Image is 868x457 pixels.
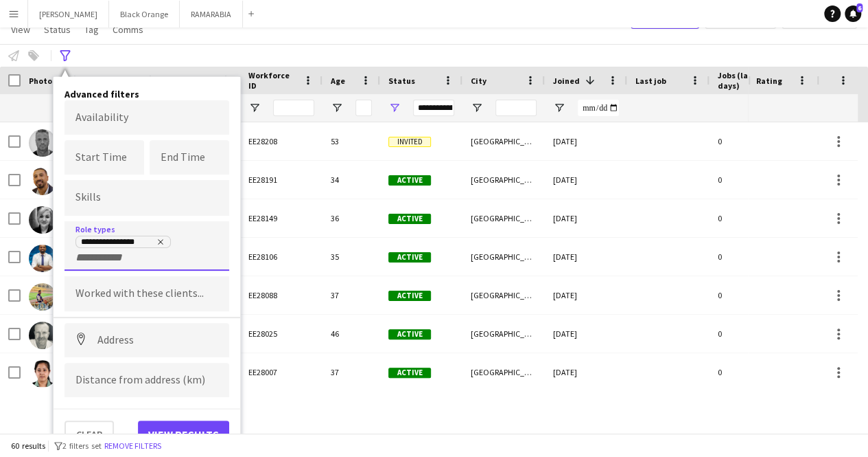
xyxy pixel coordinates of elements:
[273,100,314,116] input: Workforce ID Filter Input
[29,76,52,86] span: Photo
[553,102,565,114] button: Open Filter Menu
[545,353,627,391] div: [DATE]
[388,214,431,224] span: Active
[240,353,322,391] div: EE28007
[322,276,380,314] div: 37
[545,315,627,353] div: [DATE]
[28,1,109,27] button: [PERSON_NAME]
[29,322,56,349] img: Rory Kilmartin
[240,161,322,199] div: EE28191
[29,245,56,272] img: Dillon Pink
[388,137,431,147] span: Invited
[29,129,56,157] img: Ed Jarman
[322,353,380,391] div: 37
[709,122,799,160] div: 0
[718,70,774,91] span: Jobs (last 90 days)
[709,353,799,391] div: 0
[240,122,322,160] div: EE28208
[107,21,149,38] a: Comms
[75,192,218,204] input: Type to search skills...
[388,175,431,186] span: Active
[322,161,380,199] div: 34
[709,199,799,237] div: 0
[240,276,322,314] div: EE28088
[388,329,431,339] span: Active
[553,76,580,86] span: Joined
[113,23,143,36] span: Comms
[462,315,545,353] div: [GEOGRAPHIC_DATA]
[11,23,30,36] span: View
[5,21,36,38] a: View
[709,276,799,314] div: 0
[545,199,627,237] div: [DATE]
[462,161,545,199] div: [GEOGRAPHIC_DATA]
[545,238,627,276] div: [DATE]
[388,76,415,86] span: Status
[709,161,799,199] div: 0
[29,360,56,388] img: Utsa Bhattacharya
[471,102,483,114] button: Open Filter Menu
[388,102,401,114] button: Open Filter Menu
[154,238,165,249] delete-icon: Remove tag
[388,252,431,263] span: Active
[545,122,627,160] div: [DATE]
[180,1,243,27] button: RAMARABIA
[462,238,545,276] div: [GEOGRAPHIC_DATA]
[75,252,134,264] input: + Role type
[331,76,345,86] span: Age
[578,100,619,116] input: Joined Filter Input
[138,421,229,448] button: View results
[64,421,114,448] button: Clear
[75,288,218,300] input: Type to search clients...
[462,199,545,237] div: [GEOGRAPHIC_DATA]
[545,276,627,314] div: [DATE]
[97,76,139,86] span: First Name
[355,100,372,116] input: Age Filter Input
[388,368,431,378] span: Active
[462,122,545,160] div: [GEOGRAPHIC_DATA]
[545,161,627,199] div: [DATE]
[29,206,56,234] img: Alexandra Lasocka
[322,315,380,353] div: 46
[240,199,322,237] div: EE28149
[38,21,76,38] a: Status
[29,283,56,311] img: Wael Itani
[322,238,380,276] div: 35
[635,76,666,86] span: Last job
[756,76,782,86] span: Rating
[84,23,99,36] span: Tag
[44,23,71,36] span: Status
[240,238,322,276] div: EE28106
[57,47,73,64] app-action-btn: Advanced filters
[462,353,545,391] div: [GEOGRAPHIC_DATA]
[462,276,545,314] div: [GEOGRAPHIC_DATA]
[240,315,322,353] div: EE28025
[495,100,537,116] input: City Filter Input
[471,76,486,86] span: City
[845,5,861,22] a: 6
[709,315,799,353] div: 0
[322,199,380,237] div: 36
[79,21,104,38] a: Tag
[173,76,213,86] span: Last Name
[856,3,863,12] span: 6
[322,122,380,160] div: 53
[388,291,431,301] span: Active
[29,168,56,195] img: Amr Ashry
[331,102,343,114] button: Open Filter Menu
[248,70,298,91] span: Workforce ID
[64,88,229,100] h4: Advanced filters
[248,102,261,114] button: Open Filter Menu
[709,238,799,276] div: 0
[81,238,165,249] div: Branding Manager
[109,1,180,27] button: Black Orange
